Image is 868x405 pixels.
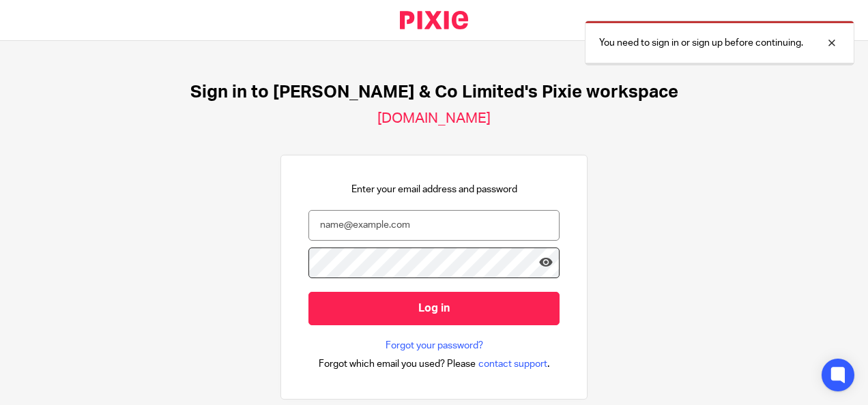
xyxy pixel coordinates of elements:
[377,110,491,127] h2: [DOMAIN_NAME]
[386,339,483,352] a: Forgot your password?
[319,356,550,372] div: .
[308,210,560,241] input: name@example.com
[319,357,476,371] span: Forgot which email you used? Please
[599,36,803,50] p: You need to sign in or sign up before continuing.
[190,82,678,103] h1: Sign in to [PERSON_NAME] & Co Limited's Pixie workspace
[351,183,517,196] p: Enter your email address and password
[308,292,560,325] input: Log in
[478,357,547,371] span: contact support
